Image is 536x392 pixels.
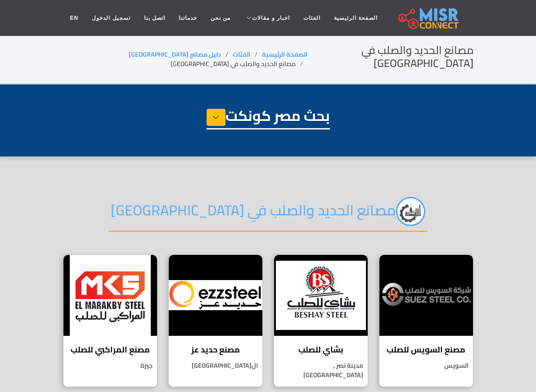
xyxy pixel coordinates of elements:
[63,9,86,27] a: EN
[70,345,150,355] h4: مصنع المراكبي للصلب
[108,197,428,232] h2: مصانع الحديد والصلب في [GEOGRAPHIC_DATA]
[169,361,262,370] p: ال[GEOGRAPHIC_DATA]
[379,255,473,336] img: مصنع السويس للصلب
[63,361,157,370] p: جيزة
[172,9,204,27] a: خدماتنا
[252,14,290,22] span: اخبار و مقالات
[176,345,256,355] h4: مصنع حديد عز
[63,255,157,336] img: مصنع المراكبي للصلب
[281,345,361,355] h4: بشاي للصلب
[58,254,163,388] a: مصنع المراكبي للصلب مصنع المراكبي للصلب جيزة
[307,44,473,70] h2: مصانع الحديد والصلب في [GEOGRAPHIC_DATA]
[374,254,479,388] a: مصنع السويس للصلب مصنع السويس للصلب السويس
[274,361,368,380] p: مدينة نصر , [GEOGRAPHIC_DATA]
[207,107,330,129] h1: بحث مصر كونكت
[204,9,237,27] a: من نحن
[163,254,268,388] a: مصنع حديد عز مصنع حديد عز ال[GEOGRAPHIC_DATA]
[233,49,250,60] a: الفئات
[237,9,297,27] a: اخبار و مقالات
[262,49,307,60] a: الصفحة الرئيسية
[386,345,466,355] h4: مصنع السويس للصلب
[85,9,137,27] a: تسجيل الدخول
[327,9,384,27] a: الصفحة الرئيسية
[297,9,327,27] a: الفئات
[137,9,172,27] a: اتصل بنا
[379,361,473,370] p: السويس
[129,49,221,60] a: دليل مصانع [GEOGRAPHIC_DATA]
[268,254,374,388] a: بشاي للصلب بشاي للصلب مدينة نصر , [GEOGRAPHIC_DATA]
[171,59,307,69] li: مصانع الحديد والصلب في [GEOGRAPHIC_DATA]
[396,197,425,226] img: N7kGiWAYb9CzL56hk1W4.png
[274,255,368,336] img: بشاي للصلب
[169,255,262,336] img: مصنع حديد عز
[398,7,459,29] img: main.misr_connect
